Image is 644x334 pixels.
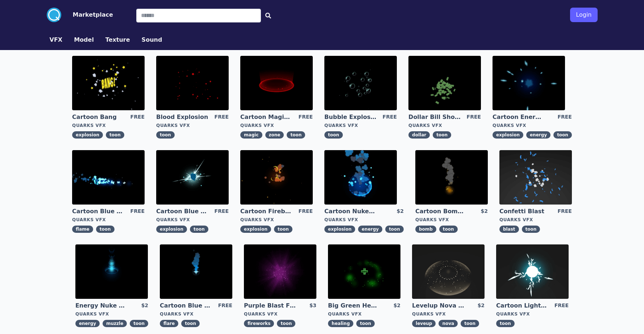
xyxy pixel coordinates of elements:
[75,244,148,299] img: imgAlt
[493,131,523,139] span: explosion
[554,302,569,310] div: FREE
[499,226,519,233] span: blast
[396,207,403,215] div: $2
[408,131,430,139] span: dollar
[415,207,468,215] a: Cartoon Bomb Fuse
[499,217,572,223] div: Quarks VFX
[493,56,565,110] img: imgAlt
[130,113,145,121] div: FREE
[324,123,397,128] div: Quarks VFX
[408,113,461,121] a: Dollar Bill Shower
[324,113,377,121] a: Bubble Explosion
[412,311,485,317] div: Quarks VFX
[499,207,552,215] a: Confetti Blast
[75,320,100,327] span: energy
[328,311,400,317] div: Quarks VFX
[412,302,464,310] a: Levelup Nova Effect
[526,131,550,139] span: energy
[130,207,145,215] div: FREE
[265,131,284,139] span: zone
[160,244,232,299] img: imgAlt
[358,226,382,233] span: energy
[72,217,145,223] div: Quarks VFX
[493,113,545,121] a: Cartoon Energy Explosion
[324,207,377,215] a: Cartoon Nuke Energy Explosion
[72,113,124,121] a: Cartoon Bang
[240,113,292,121] a: Cartoon Magic Zone
[324,150,397,205] img: imgAlt
[496,311,569,317] div: Quarks VFX
[274,226,292,233] span: toon
[408,56,481,110] img: imgAlt
[181,320,200,327] span: toon
[461,320,479,327] span: toon
[96,226,115,233] span: toon
[493,123,572,128] div: Quarks VFX
[299,207,313,215] div: FREE
[72,150,145,205] img: imgAlt
[61,11,113,19] a: Marketplace
[385,226,404,233] span: toon
[328,320,353,327] span: healing
[218,302,232,310] div: FREE
[215,207,229,215] div: FREE
[244,320,274,327] span: fireworks
[244,311,316,317] div: Quarks VFX
[244,302,296,310] a: Purple Blast Fireworks
[75,302,128,310] a: Energy Nuke Muzzle Flash
[557,113,572,121] div: FREE
[73,11,113,19] button: Marketplace
[44,36,68,44] a: VFX
[160,320,178,327] span: flare
[439,320,458,327] span: nova
[68,36,100,44] a: Model
[240,217,313,223] div: Quarks VFX
[72,123,145,128] div: Quarks VFX
[74,36,94,44] button: Model
[496,320,515,327] span: toon
[394,302,400,310] div: $2
[156,123,229,128] div: Quarks VFX
[72,131,103,139] span: explosion
[160,311,232,317] div: Quarks VFX
[215,113,229,121] div: FREE
[415,150,488,205] img: imgAlt
[412,320,436,327] span: leveup
[103,320,127,327] span: muzzle
[142,36,162,44] button: Sound
[240,56,313,110] img: imgAlt
[415,217,488,223] div: Quarks VFX
[433,131,451,139] span: toon
[156,150,229,205] img: imgAlt
[156,131,175,139] span: toon
[136,9,261,22] input: Search
[328,302,380,310] a: Big Green Healing Effect
[522,226,540,233] span: toon
[324,217,404,223] div: Quarks VFX
[156,226,187,233] span: explosion
[72,56,145,110] img: imgAlt
[240,123,313,128] div: Quarks VFX
[240,131,262,139] span: magic
[75,311,148,317] div: Quarks VFX
[105,36,130,44] button: Texture
[439,226,458,233] span: toon
[156,56,229,110] img: imgAlt
[324,226,355,233] span: explosion
[415,226,436,233] span: bomb
[478,302,485,310] div: $2
[240,150,313,205] img: imgAlt
[299,113,313,121] div: FREE
[557,207,572,215] div: FREE
[160,302,212,310] a: Cartoon Blue Flare
[408,123,481,128] div: Quarks VFX
[412,244,485,299] img: imgAlt
[240,207,292,215] a: Cartoon Fireball Explosion
[383,113,397,121] div: FREE
[156,217,229,223] div: Quarks VFX
[356,320,375,327] span: toon
[277,320,295,327] span: toon
[50,36,63,44] button: VFX
[240,226,271,233] span: explosion
[324,56,397,110] img: imgAlt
